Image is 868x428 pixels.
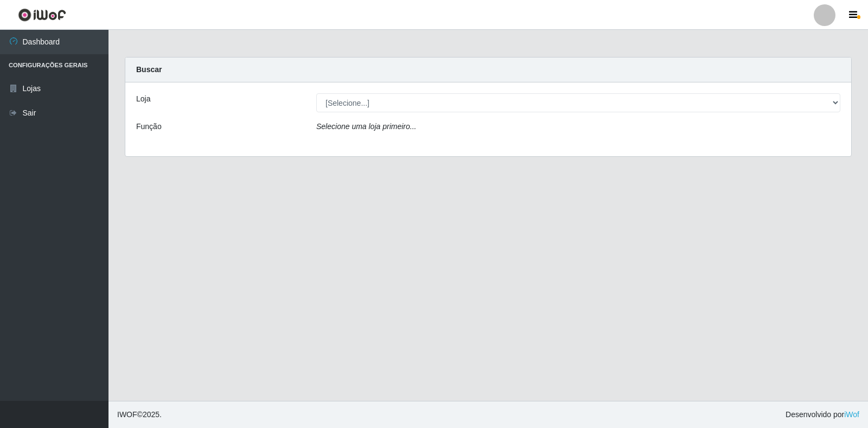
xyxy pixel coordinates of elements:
span: © 2025 . [117,409,162,420]
strong: Buscar [136,65,162,74]
span: IWOF [117,410,137,419]
a: iWof [844,410,859,419]
img: CoreUI Logo [18,8,66,22]
label: Função [136,121,162,132]
label: Loja [136,93,150,105]
span: Desenvolvido por [786,409,859,420]
i: Selecione uma loja primeiro... [316,122,416,131]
